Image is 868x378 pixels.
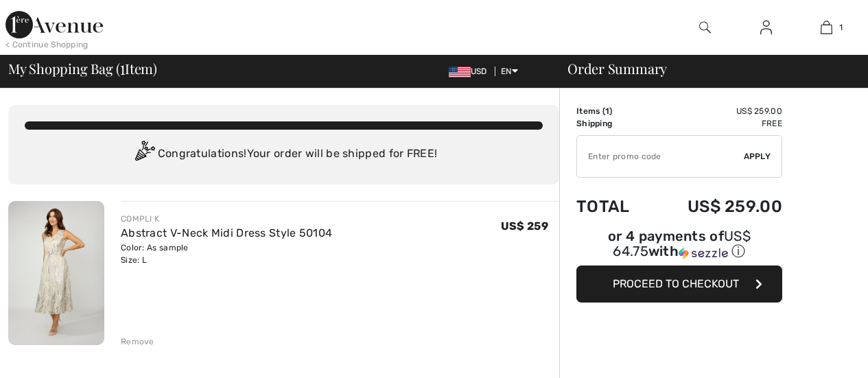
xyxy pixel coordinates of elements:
span: US$ 64.75 [613,228,751,259]
img: My Bag [821,19,832,36]
td: US$ 259.00 [650,183,782,230]
div: Remove [121,335,154,348]
div: < Continue Shopping [5,38,89,51]
div: or 4 payments of with [576,230,782,261]
span: EN [501,67,518,76]
a: Sign In [749,19,783,36]
span: USD [449,67,493,76]
a: Abstract V-Neck Midi Dress Style 50104 [121,226,332,239]
img: Sezzle [679,247,728,259]
img: search the website [699,19,711,36]
div: COMPLI K [121,213,332,225]
img: US Dollar [449,67,471,78]
span: US$ 259 [501,220,548,233]
div: Order Summary [551,62,860,75]
td: Total [576,183,650,230]
img: Abstract V-Neck Midi Dress Style 50104 [8,201,104,345]
span: My Shopping Bag ( Item) [8,62,157,75]
td: Items ( ) [576,105,650,117]
img: My Info [760,19,772,36]
td: Shipping [576,117,650,130]
button: Proceed to Checkout [576,265,782,303]
span: Apply [744,150,771,163]
a: 1 [797,19,856,36]
span: 1 [120,58,125,76]
div: or 4 payments ofUS$ 64.75withSezzle Click to learn more about Sezzle [576,230,782,265]
span: Proceed to Checkout [613,277,739,290]
div: Congratulations! Your order will be shipped for FREE! [25,141,543,168]
div: Color: As sample Size: L [121,241,332,266]
img: Congratulation2.svg [130,141,158,168]
td: Free [650,117,782,130]
td: US$ 259.00 [650,105,782,117]
span: 1 [605,106,609,116]
span: 1 [839,21,843,34]
img: 1ère Avenue [5,11,103,38]
input: Promo code [577,136,744,177]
